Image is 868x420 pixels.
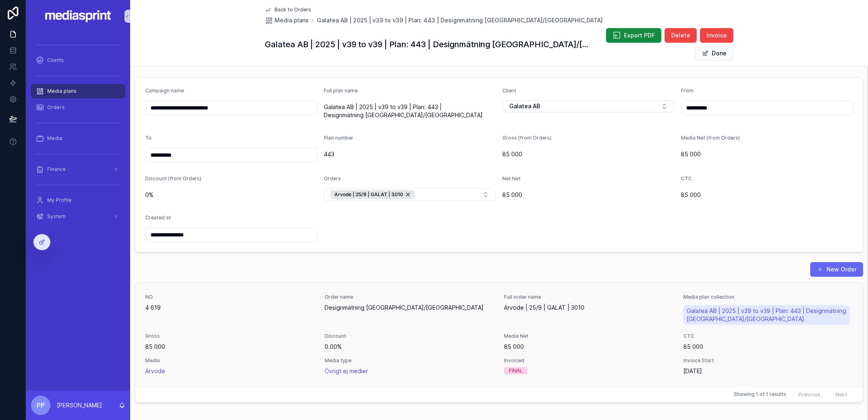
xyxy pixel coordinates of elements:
[317,16,603,24] a: Galatea AB | 2025 | v39 to v39 | Plan: 443 | Designmätning [GEOGRAPHIC_DATA]/[GEOGRAPHIC_DATA]
[145,333,315,339] span: Gross
[509,102,540,110] span: Galatea AB
[31,53,125,68] a: Clients
[135,282,863,387] a: NO4 619Order nameDesignmätning [GEOGRAPHIC_DATA]/[GEOGRAPHIC_DATA]Full order nameArvode | 25/9 | ...
[145,367,165,375] a: Arvode
[624,31,655,39] span: Export PDF
[324,135,353,141] span: Plan number
[810,262,863,277] button: New Order
[47,57,64,63] span: Clients
[681,135,740,141] span: Media Net (from Orders)
[681,150,853,158] span: 85 000
[47,166,66,173] span: Finance
[504,304,674,312] span: Arvode | 25/9 | GALAT | 3010
[26,33,130,234] div: scrollable content
[325,304,494,312] span: Designmätning [GEOGRAPHIC_DATA]/[GEOGRAPHIC_DATA]
[31,84,125,98] a: Media plans
[145,191,317,199] span: 0%
[502,191,674,199] span: 85 000
[145,304,315,312] span: 4 619
[683,305,850,325] a: Galatea AB | 2025 | v39 to v39 | Plan: 443 | Designmätning [GEOGRAPHIC_DATA]/[GEOGRAPHIC_DATA]
[31,162,125,177] a: Finance
[502,150,674,158] span: 85 000
[325,343,494,351] span: 0.00%
[47,197,72,203] span: My Profile
[695,46,733,61] button: Done
[45,10,112,23] img: App logo
[606,28,661,43] button: Export PDF
[265,16,309,24] a: Media plans
[509,367,523,374] div: FINAL
[683,333,853,339] span: CTC
[145,87,184,94] span: Campaign name
[265,39,589,50] h1: Galatea AB | 2025 | v39 to v39 | Plan: 443 | Designmätning [GEOGRAPHIC_DATA]/[GEOGRAPHIC_DATA]
[325,357,494,364] span: Media type
[665,28,697,43] button: Delete
[31,131,125,146] a: Media
[502,101,674,112] button: Select Button
[47,213,65,220] span: System
[334,191,403,198] span: Arvode | 25/9 | GALAT | 3010
[504,343,674,351] span: 85 000
[145,214,171,221] span: Created at
[324,87,358,94] span: Full plan name
[325,333,494,339] span: Discount
[502,135,552,141] span: Gross (from Orders)
[683,357,853,364] span: Invoice Start
[683,367,853,375] span: [DATE]
[504,333,674,339] span: Media Net
[504,357,674,364] span: Invoiced
[502,87,516,94] span: Client
[504,294,674,300] span: Full order name
[681,175,692,182] span: CTC
[324,188,496,201] button: Select Button
[683,343,853,351] span: 85 000
[1,39,15,54] iframe: Spotlight
[324,150,496,158] span: 443
[145,294,315,300] span: NO
[325,367,368,375] a: Övrigt ej medier
[145,343,315,351] span: 85 000
[145,175,201,182] span: Discount (from Orders)
[47,104,65,111] span: Orders
[681,191,853,199] span: 85 000
[57,401,102,409] p: [PERSON_NAME]
[325,294,494,300] span: Order name
[687,307,846,323] span: Galatea AB | 2025 | v39 to v39 | Plan: 443 | Designmätning [GEOGRAPHIC_DATA]/[GEOGRAPHIC_DATA]
[31,193,125,208] a: My Profile
[265,7,311,13] a: Back to Orders
[734,391,786,398] span: Showing 1 of 1 results
[275,7,311,13] span: Back to Orders
[502,175,521,182] span: Net Net
[31,100,125,115] a: Orders
[700,28,733,43] button: Invoice
[681,87,694,94] span: From
[671,31,690,39] span: Delete
[683,294,853,300] span: Media plan collection
[47,135,62,142] span: Media
[707,31,727,39] span: Invoice
[331,190,415,199] button: Unselect 1705
[47,88,76,94] span: Media plans
[324,175,341,182] span: Orders
[145,135,152,141] span: To
[37,400,45,410] span: PP
[324,103,496,119] span: Galatea AB | 2025 | v39 to v39 | Plan: 443 | Designmätning [GEOGRAPHIC_DATA]/[GEOGRAPHIC_DATA]
[31,209,125,224] a: System
[275,16,309,24] span: Media plans
[145,357,315,364] span: Media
